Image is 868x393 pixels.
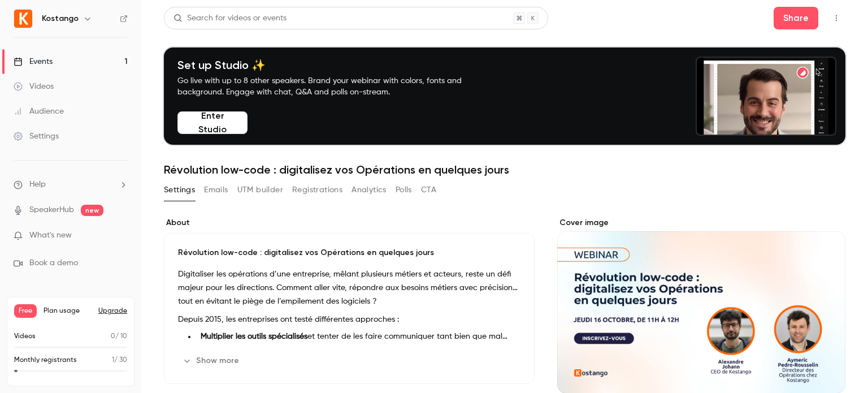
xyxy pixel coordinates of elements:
button: CTA [421,181,436,199]
span: new [81,205,103,216]
p: Révolution low-code : digitalisez vos Opérations en quelques jours [178,247,520,258]
button: Emails [204,181,228,199]
button: Show more [178,352,246,370]
p: Go live with up to 8 other speakers. Brand your webinar with colors, fonts and background. Engage... [177,75,488,98]
h1: Révolution low-code : digitalisez vos Opérations en quelques jours [164,163,845,176]
a: SpeakerHub [29,204,74,216]
button: Registrations [292,181,342,199]
span: Book a demo [29,257,78,269]
p: Monthly registrants [14,355,77,365]
button: Polls [396,181,412,199]
div: Settings [14,131,59,142]
p: Digitaliser les opérations d’une entreprise, mêlant plusieurs métiers et acteurs, reste un défi m... [178,267,520,308]
h4: Set up Studio ✨ [177,58,488,72]
div: Search for videos or events [173,12,287,24]
span: 0 [111,333,115,340]
p: / 10 [111,331,127,342]
p: / 30 [112,355,127,365]
p: Videos [14,331,36,342]
div: Audience [14,106,64,117]
button: Analytics [351,181,387,199]
span: 1 [112,357,114,364]
strong: Multiplier les outils spécialisés [201,332,307,340]
h6: Kostango [42,13,79,24]
label: About [164,217,535,228]
button: UTM builder [237,181,283,199]
button: Share [774,7,818,29]
div: Events [14,56,53,67]
li: et tenter de les faire communiquer tant bien que mal [196,331,520,343]
button: Enter Studio [177,111,248,134]
p: Depuis 2015, les entreprises ont testé différentes approches : [178,313,520,326]
div: Videos [14,81,54,92]
li: help-dropdown-opener [14,179,128,191]
span: Plan usage [44,306,92,316]
span: What's new [29,230,72,241]
label: Cover image [557,217,845,228]
button: Upgrade [98,306,127,316]
img: Kostango [14,10,32,28]
span: Free [14,304,37,318]
span: Help [29,179,46,191]
button: Settings [164,181,195,199]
